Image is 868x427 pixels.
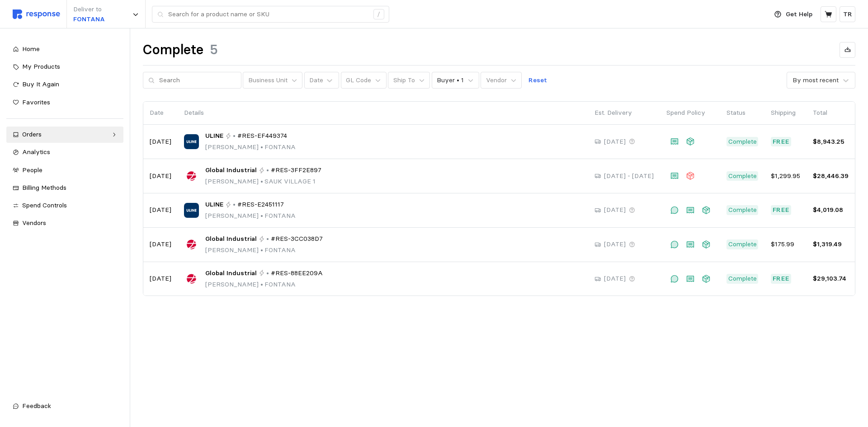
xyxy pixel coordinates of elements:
button: TR [840,6,855,22]
span: #RES-EF449374 [237,131,287,141]
p: Get Help [786,9,812,19]
p: [DATE] [150,239,171,249]
p: $1,299.95 [771,171,800,181]
p: [PERSON_NAME] FONTANA [205,245,323,255]
p: [DATE] [150,171,171,181]
button: Vendor [481,72,522,89]
p: $8,943.25 [813,137,849,147]
p: Complete [728,274,757,284]
p: Vendor [486,75,507,85]
p: Buyer • 1 [437,75,464,85]
img: ULINE [184,203,199,218]
p: Complete [728,171,757,181]
p: [DATE] [604,274,626,284]
div: Orders [22,130,108,140]
input: Search [159,72,236,89]
p: Complete [728,239,757,249]
p: [DATE] - [DATE] [604,171,654,181]
span: Billing Methods [22,183,66,192]
button: Business Unit [243,72,302,89]
p: • [266,268,269,278]
span: Global Industrial [205,234,257,244]
img: svg%3e [13,9,60,19]
span: ULINE [205,131,223,141]
button: GL Code [341,72,387,89]
p: Est. Delivery [594,108,654,118]
p: Details [184,108,582,118]
span: Home [22,45,40,53]
span: Buy It Again [22,80,59,88]
p: [DATE] [150,205,171,215]
p: Ship To [393,75,415,85]
span: Global Industrial [205,268,257,278]
span: #RES-3CC038D7 [271,234,323,244]
p: [PERSON_NAME] SAUK VILLAGE 1 [205,177,321,187]
p: Status [726,108,758,118]
button: Ship To [388,72,430,89]
p: Complete [728,137,757,147]
span: My Products [22,62,60,70]
p: [PERSON_NAME] FONTANA [205,211,296,221]
p: [PERSON_NAME] FONTANA [205,142,296,152]
p: Spend Policy [666,108,714,118]
span: #RES-88EE209A [271,268,323,278]
a: Spend Controls [6,197,123,214]
p: Shipping [771,108,800,118]
p: $1,319.49 [813,239,849,249]
p: $29,103.74 [813,274,849,284]
img: Global Industrial [184,237,199,252]
span: Analytics [22,148,50,156]
h1: 5 [210,41,218,59]
p: Free [773,274,790,284]
button: Feedback [6,398,123,414]
a: Billing Methods [6,180,123,196]
p: $4,019.08 [813,205,849,215]
span: #RES-3FF2E897 [271,165,321,175]
span: People [22,166,42,174]
p: • [266,234,269,244]
p: $28,446.39 [813,171,849,181]
span: • [259,211,264,220]
span: Feedback [22,402,51,410]
span: • [259,143,264,151]
a: Orders [6,127,123,143]
p: Free [773,205,790,215]
p: • [233,131,236,141]
p: FONTANA [73,14,105,24]
img: Global Industrial [184,271,199,286]
h1: Complete [143,41,203,59]
p: Free [773,137,790,147]
a: Analytics [6,144,123,160]
span: Favorites [22,98,50,106]
p: Complete [728,205,757,215]
p: $175.99 [771,239,800,249]
p: Deliver to [73,5,105,14]
div: / [373,9,384,20]
span: Vendors [22,219,46,227]
a: Vendors [6,215,123,231]
span: Global Industrial [205,165,257,175]
span: Spend Controls [22,201,67,209]
p: [DATE] [604,239,626,249]
img: ULINE [184,134,199,149]
p: [DATE] [604,205,626,215]
p: [DATE] [150,137,171,147]
p: GL Code [346,75,371,85]
button: Get Help [769,6,818,23]
div: By most recent [793,75,839,85]
a: People [6,162,123,178]
button: Reset [524,72,552,89]
input: Search for a product name or SKU [168,6,368,23]
p: [DATE] [150,274,171,284]
p: • [266,165,269,175]
p: Reset [528,75,547,85]
img: Global Industrial [184,169,199,183]
span: ULINE [205,200,223,210]
span: #RES-E2451117 [237,200,284,210]
span: • [259,177,264,185]
p: TR [843,9,852,19]
div: Date [309,75,323,85]
p: Total [813,108,849,118]
p: Business Unit [248,75,288,85]
a: Buy It Again [6,76,123,93]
